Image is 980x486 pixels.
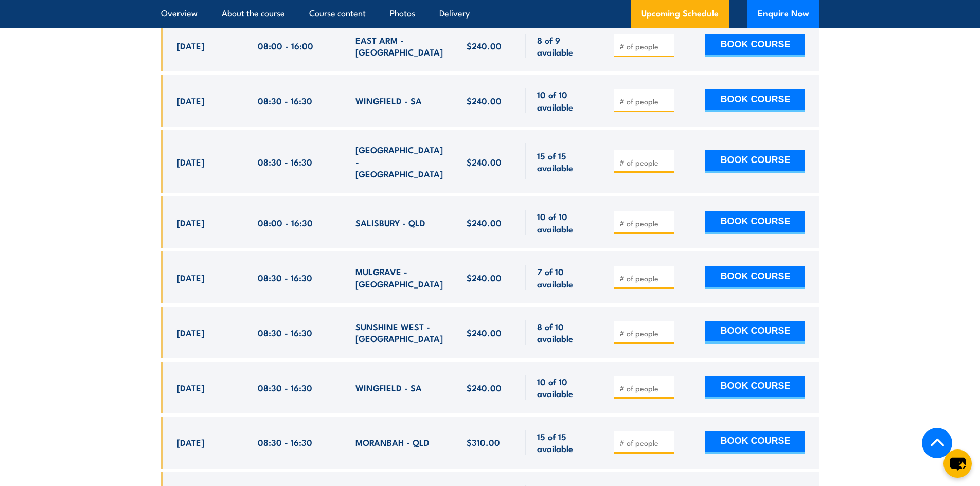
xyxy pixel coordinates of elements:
span: $240.00 [467,217,502,228]
span: $310.00 [467,436,500,448]
input: # of people [619,41,671,51]
span: EAST ARM - [GEOGRAPHIC_DATA] [355,34,444,58]
input: # of people [619,383,671,393]
span: MULGRAVE - [GEOGRAPHIC_DATA] [355,265,444,290]
button: BOOK COURSE [705,150,805,173]
span: 10 of 10 available [537,375,591,400]
span: 10 of 10 available [537,210,591,235]
span: 08:00 - 16:30 [258,217,313,228]
input: # of people [619,218,671,228]
span: [DATE] [177,217,204,228]
span: 08:30 - 16:30 [258,436,312,448]
span: WINGFIELD - SA [355,95,422,106]
span: 10 of 10 available [537,88,591,113]
span: $240.00 [467,95,502,106]
span: WINGFIELD - SA [355,382,422,393]
span: 7 of 10 available [537,265,591,290]
span: 08:30 - 16:30 [258,382,312,393]
span: $240.00 [467,382,502,393]
span: 15 of 15 available [537,430,591,455]
span: 08:30 - 16:30 [258,327,312,338]
button: BOOK COURSE [705,266,805,289]
span: [GEOGRAPHIC_DATA] - [GEOGRAPHIC_DATA] [355,143,444,179]
button: BOOK COURSE [705,431,805,454]
span: SUNSHINE WEST - [GEOGRAPHIC_DATA] [355,320,444,345]
span: 08:30 - 16:30 [258,272,312,283]
span: [DATE] [177,436,204,448]
span: 8 of 9 available [537,34,591,58]
span: $240.00 [467,40,502,51]
button: BOOK COURSE [705,34,805,57]
span: 08:30 - 16:30 [258,156,312,168]
span: [DATE] [177,156,204,168]
input: # of people [619,96,671,106]
button: BOOK COURSE [705,321,805,344]
span: [DATE] [177,40,204,51]
input: # of people [619,438,671,448]
input: # of people [619,157,671,168]
span: [DATE] [177,95,204,106]
button: BOOK COURSE [705,211,805,234]
span: $240.00 [467,156,502,168]
button: BOOK COURSE [705,376,805,399]
span: [DATE] [177,382,204,393]
button: chat-button [943,449,972,478]
span: 15 of 15 available [537,150,591,174]
span: $240.00 [467,327,502,338]
span: SALISBURY - QLD [355,217,425,228]
span: $240.00 [467,272,502,283]
span: 08:30 - 16:30 [258,95,312,106]
span: 08:00 - 16:00 [258,40,313,51]
span: [DATE] [177,272,204,283]
input: # of people [619,328,671,338]
span: [DATE] [177,327,204,338]
input: # of people [619,273,671,283]
span: 8 of 10 available [537,320,591,345]
button: BOOK COURSE [705,89,805,112]
span: MORANBAH - QLD [355,436,430,448]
